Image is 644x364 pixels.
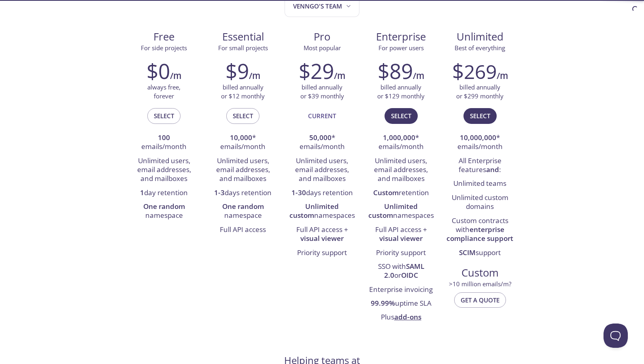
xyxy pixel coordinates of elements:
[373,188,399,197] strong: Custom
[289,200,355,223] li: namespaces
[371,298,395,308] strong: 99.99%
[249,69,260,83] h6: /m
[394,312,421,321] a: add-ons
[604,324,628,348] iframe: Help Scout Beacon - Open
[463,108,497,123] button: Select
[226,108,259,123] button: Select
[131,131,198,154] li: emails/month
[230,133,252,142] strong: 10,000
[377,83,425,100] p: billed annually or $129 monthly
[446,191,513,214] li: Unlimited custom domains
[457,30,504,44] span: Unlimited
[368,186,434,200] li: retention
[300,234,344,243] strong: visual viewer
[368,283,434,297] li: Enterprise invoicing
[147,83,181,100] p: always free, forever
[401,270,418,280] strong: OIDC
[289,186,355,200] li: days retention
[131,186,198,200] li: day retention
[385,108,418,123] button: Select
[368,154,434,186] li: Unlimited users, email addresses, and mailboxes
[300,83,344,100] p: billed annually or $39 monthly
[210,154,276,186] li: Unlimited users, email addresses, and mailboxes
[293,1,353,12] span: Venngo's team
[447,266,513,280] span: Custom
[289,246,355,260] li: Priority support
[368,131,434,154] li: * emails/month
[455,44,505,52] span: Best of everything
[141,44,187,52] span: For side projects
[210,131,276,154] li: * emails/month
[289,131,355,154] li: * emails/month
[456,83,504,100] p: billed annually or $299 monthly
[214,188,225,197] strong: 1-3
[486,165,499,174] strong: and
[210,200,276,223] li: namespace
[459,248,476,257] strong: SCIM
[446,177,513,191] li: Unlimited teams
[210,30,276,44] span: Essential
[304,44,341,52] span: Most popular
[147,59,170,83] h2: $0
[291,188,306,197] strong: 1-30
[368,30,434,44] span: Enterprise
[158,133,170,142] strong: 100
[460,133,496,142] strong: 10,000,000
[383,133,415,142] strong: 1,000,000
[170,69,181,83] h6: /m
[210,186,276,200] li: days retention
[378,44,424,52] span: For power users
[379,234,423,243] strong: visual viewer
[154,111,174,121] span: Select
[147,108,181,123] button: Select
[368,260,434,283] li: SSO with or
[446,154,513,177] li: All Enterprise features :
[413,69,424,83] h6: /m
[449,280,511,288] span: > 10 million emails/m?
[446,246,513,260] li: support
[289,223,355,246] li: Full API access +
[368,223,434,246] li: Full API access +
[334,69,345,83] h6: /m
[225,59,249,83] h2: $9
[464,58,497,85] span: 269
[368,311,434,325] li: Plus
[446,225,513,243] strong: enterprise compliance support
[143,202,185,211] strong: One random
[470,111,490,121] span: Select
[131,30,197,44] span: Free
[289,30,355,44] span: Pro
[446,214,513,246] li: Custom contracts with
[221,83,265,100] p: billed annually or $12 monthly
[497,69,508,83] h6: /m
[233,111,253,121] span: Select
[454,292,506,308] button: Get a quote
[289,154,355,186] li: Unlimited users, email addresses, and mailboxes
[384,262,424,280] strong: SAML 2.0
[368,200,434,223] li: namespaces
[299,59,334,83] h2: $29
[218,44,268,52] span: For small projects
[289,202,339,220] strong: Unlimited custom
[368,202,418,220] strong: Unlimited custom
[461,295,499,305] span: Get a quote
[378,59,413,83] h2: $89
[210,223,276,237] li: Full API access
[368,246,434,260] li: Priority support
[140,188,144,197] strong: 1
[446,131,513,154] li: * emails/month
[391,111,411,121] span: Select
[309,133,332,142] strong: 50,000
[131,154,198,186] li: Unlimited users, email addresses, and mailboxes
[452,59,497,83] h2: $
[368,297,434,311] li: uptime SLA
[222,202,264,211] strong: One random
[131,200,198,223] li: namespace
